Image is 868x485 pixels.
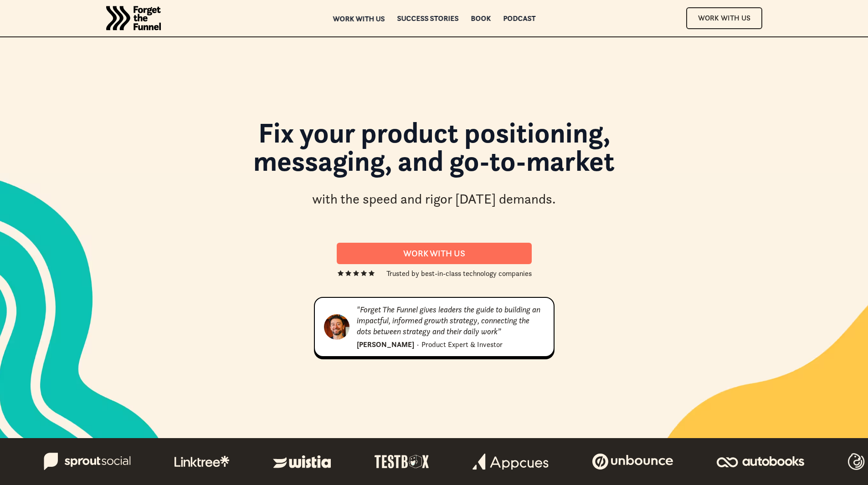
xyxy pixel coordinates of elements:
[188,118,680,184] h1: Fix your product positioning, messaging, and go-to-market
[397,15,458,21] a: Success Stories
[333,15,385,22] div: Work with us
[503,15,535,21] a: Podcast
[471,15,491,21] a: Book
[421,339,503,350] div: Product Expert & Investor
[348,248,521,259] div: Work With us
[333,15,385,21] a: Work with usWork with us
[312,190,556,209] div: with the speed and rigor [DATE] demands.
[386,268,532,279] div: Trusted by best-in-class technology companies
[357,339,414,350] div: [PERSON_NAME]
[337,243,532,264] a: Work With us
[686,7,762,29] a: Work With Us
[357,304,544,337] div: "Forget The Funnel gives leaders the guide to building an impactful, informed growth strategy, co...
[417,339,419,350] div: ·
